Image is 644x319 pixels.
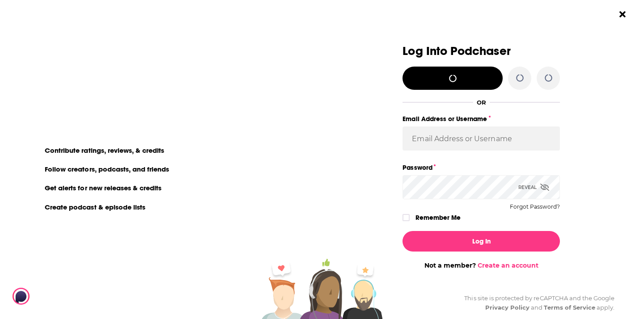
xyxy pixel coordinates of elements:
[402,126,560,151] input: Email Address or Username
[614,6,631,23] button: Close Button
[415,212,461,223] label: Remember Me
[457,294,614,312] div: This site is protected by reCAPTCHA and the Google and apply.
[39,45,243,77] div: You need to login or register to view this page.
[485,304,530,311] a: Privacy Policy
[478,261,538,269] a: Create an account
[477,99,486,106] div: OR
[13,288,91,305] a: Podchaser - Follow, Share and Rate Podcasts
[39,182,168,193] li: Get alerts for new releases & credits
[402,45,560,58] h3: Log Into Podchaser
[402,261,560,269] div: Not a member?
[402,231,560,252] button: Log In
[402,162,560,173] label: Password
[39,201,152,213] li: Create podcast & episode lists
[39,163,176,175] li: Follow creators, podcasts, and friends
[13,288,98,305] img: Podchaser - Follow, Share and Rate Podcasts
[39,144,171,156] li: Contribute ratings, reviews, & credits
[510,204,560,210] button: Forgot Password?
[544,304,595,311] a: Terms of Service
[39,129,218,137] li: On Podchaser you can:
[518,175,549,199] div: Reveal
[402,113,560,125] label: Email Address or Username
